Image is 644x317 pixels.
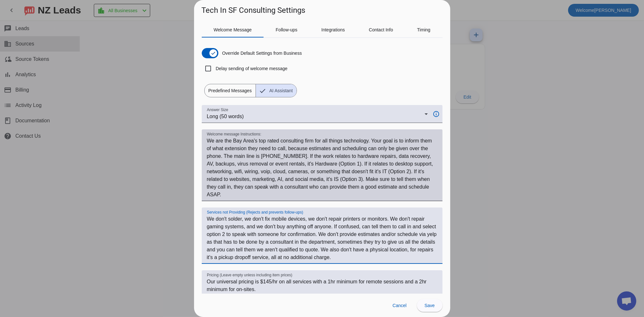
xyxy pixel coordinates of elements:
mat-label: Welcome message Instructions: [207,132,261,136]
span: Long (50 words) [207,114,244,119]
span: Welcome Message [214,28,252,32]
span: AI Assistant [265,84,297,97]
span: Cancel [393,303,407,308]
button: Cancel [387,299,412,312]
span: Integrations [322,28,345,32]
span: Save [425,303,435,308]
mat-icon: info_outline [429,110,443,118]
label: Override Default Settings from Business [221,50,302,56]
span: Timing [417,28,430,32]
button: Save [417,299,443,312]
h1: Tech In SF Consulting Settings [202,5,306,15]
span: Follow-ups [276,28,298,32]
label: Delay sending of welcome message [215,65,288,72]
mat-label: Pricing (Leave empty unless including item prices) [207,273,292,277]
mat-label: Answer Size [207,108,228,112]
span: Contact Info [369,28,393,32]
mat-label: Services not Providing (Rejects and prevents follow-ups) [207,210,303,215]
span: Predefined Messages [205,84,256,97]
